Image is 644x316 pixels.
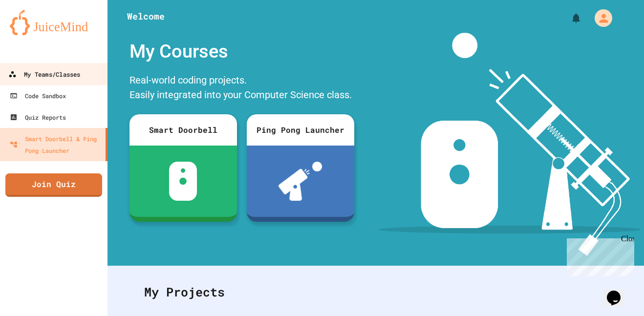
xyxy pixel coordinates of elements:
div: My Courses [125,33,359,70]
img: banner-image-my-projects.png [379,33,641,256]
div: Code Sandbox [10,90,66,102]
div: My Projects [134,273,617,311]
div: Real-world coding projects. Easily integrated into your Computer Science class. [125,70,359,107]
div: Quiz Reports [10,111,66,123]
div: Chat with us now!Close [4,4,67,62]
div: Ping Pong Launcher [247,114,354,146]
div: My Account [584,7,615,29]
div: Smart Doorbell & Ping Pong Launcher [10,133,102,156]
a: Join Quiz [5,173,102,197]
iframe: chat widget [603,277,634,306]
div: My Teams/Classes [8,68,80,81]
img: logo-orange.svg [10,10,98,35]
img: sdb-white.svg [169,162,197,201]
iframe: chat widget [563,234,634,276]
div: My Notifications [552,10,584,26]
img: ppl-with-ball.png [279,162,322,201]
div: Smart Doorbell [129,114,237,146]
